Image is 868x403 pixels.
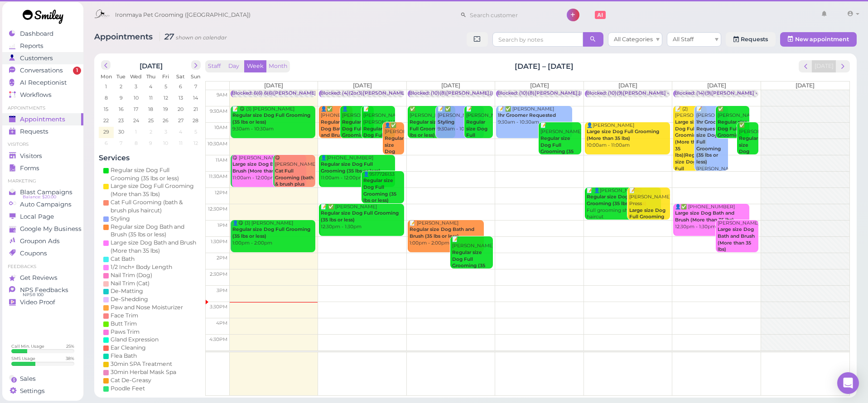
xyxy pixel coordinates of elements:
div: Cat Bath [111,255,135,263]
span: 23 [117,116,125,125]
span: 7 [119,139,123,147]
div: Large size Dog Bath and Brush (More than 35 lbs) [111,239,198,255]
span: Reports [20,42,43,50]
div: Gland Expression [111,336,159,344]
span: 11 [148,94,153,102]
span: 10am [214,125,227,130]
li: Marketing [2,178,83,184]
i: 27 [159,32,227,41]
span: 25 [147,116,154,125]
b: Large size Dog Bath and Brush (More than 35 lbs) [675,210,734,223]
b: Regular size Dog Full Grooming (35 lbs or less) [466,119,491,158]
div: 👤[PERSON_NAME] 10:00am - 11:00am [586,122,670,149]
span: Forms [20,164,39,172]
span: 9am [217,92,227,98]
h4: Services [99,154,203,162]
span: 3 [134,82,138,91]
div: 📝 [PERSON_NAME] 1:00pm - 2:00pm [409,220,484,247]
b: Regular size Dog Full Grooming (35 lbs or less) [363,126,393,158]
b: Large size Dog Full Grooming (More than 35 lbs) [587,129,659,141]
span: 12:30pm [208,206,227,212]
div: Blocked: (10)(8)[PERSON_NAME],[PERSON_NAME] • appointment [409,90,569,97]
span: 2:30pm [210,271,227,277]
a: Groupon Ads [2,235,83,247]
span: 1 [73,67,81,75]
a: Google My Business [2,223,83,235]
span: Fri [162,73,169,80]
a: Reports [2,40,83,52]
span: 11 [178,139,183,147]
span: Sun [191,73,200,80]
a: Conversations 1 [2,64,83,77]
span: Google My Business [20,225,82,233]
a: Workflows [2,89,83,101]
div: 😋 [PERSON_NAME] 11:00am - 12:00pm [275,155,316,208]
div: 📝 ✅ [PERSON_NAME] 9:30am - 10:30am [437,106,483,133]
span: 12 [162,94,169,102]
b: Regular size Dog Full Grooming (35 lbs or less) [718,119,747,152]
b: Styling [438,119,454,125]
b: Regular size Dog Full Grooming (35 lbs or less) [363,178,396,203]
a: Coupons [2,247,83,259]
div: 😋 [PERSON_NAME] 11:00am - 12:00pm [232,155,307,182]
span: 11:30am [209,173,227,179]
div: 📝 (2) [PERSON_NAME] 9:30am - 11:30am [675,106,707,206]
span: 21 [192,105,198,113]
span: 19 [162,105,169,113]
div: 📝 😋 (3) [PERSON_NAME] 9:30am - 10:30am [232,106,316,133]
b: Regular size Dog Full Grooming (35 lbs or less) [232,112,310,125]
div: Poodle Feet [111,384,145,393]
div: 👤✅ [PERSON_NAME] 10:00am - 11:00am [384,122,404,209]
div: De-Shedding [111,295,148,303]
div: Blocked: (10)(8)[PERSON_NAME],[PERSON_NAME] • appointment [497,90,657,97]
span: 1 [134,128,138,136]
span: Workflows [20,91,52,99]
div: Paw and Nose Moisturizer [111,303,183,312]
span: Customers [20,54,53,62]
span: Tue [116,73,125,80]
b: Large size Dog Bath and Brush (More than 35 lbs) [232,161,292,174]
a: Dashboard [2,28,83,40]
div: 👤9517726133 11:30am - 12:30pm [363,171,404,218]
button: prev [799,60,813,72]
div: Open Intercom Messenger [837,372,859,394]
span: All Staff [673,36,694,43]
span: 6 [103,139,108,147]
span: 18 [147,105,154,113]
div: Nail Trim (Cat) [111,279,149,288]
b: Regular size Dog Bath and Brush (35 lbs or less) [385,135,404,188]
span: 16 [117,105,124,113]
div: ✅ [PERSON_NAME] 9:30am - 10:30am [717,106,749,166]
div: 📝 ✅ [PERSON_NAME] 9:30am - 10:30am [497,106,572,126]
span: 5 [193,128,198,136]
div: Call Min. Usage [11,343,44,349]
span: Appointments [94,32,155,41]
div: Ear Cleaning [111,344,146,352]
span: 9 [118,94,123,102]
b: Regular size Dog Full Grooming (35 lbs or less) [232,226,310,239]
div: 30min Herbal Mask Spa [111,368,176,376]
span: 1 [104,82,108,91]
span: 8 [133,139,138,147]
span: 3pm [217,288,227,293]
span: 24 [132,116,140,125]
b: Regular size Dog Full Grooming (35 lbs or less) [342,119,372,152]
span: 3 [163,128,168,136]
div: 👤😋 (3) [PERSON_NAME] 1:00pm - 2:00pm [232,220,316,247]
span: 8 [103,94,108,102]
span: NPS Feedbacks [20,286,68,294]
span: [DATE] [530,82,549,89]
div: 📝 [PERSON_NAME] [PERSON_NAME] 9:30am - 11:30am [696,106,728,186]
span: NPS® 100 [23,291,43,298]
li: Visitors [2,141,83,148]
span: 3:30pm [210,304,227,310]
b: Regular size Dog Full Grooming (35 lbs or less) [587,194,646,206]
span: New appointment [795,36,849,43]
span: Auto Campaigns [20,201,72,208]
button: Month [266,60,290,72]
span: Local Page [20,213,54,221]
span: 6 [178,82,183,91]
button: Day [223,60,245,72]
span: Video Proof [20,298,55,306]
span: 22 [102,116,110,125]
